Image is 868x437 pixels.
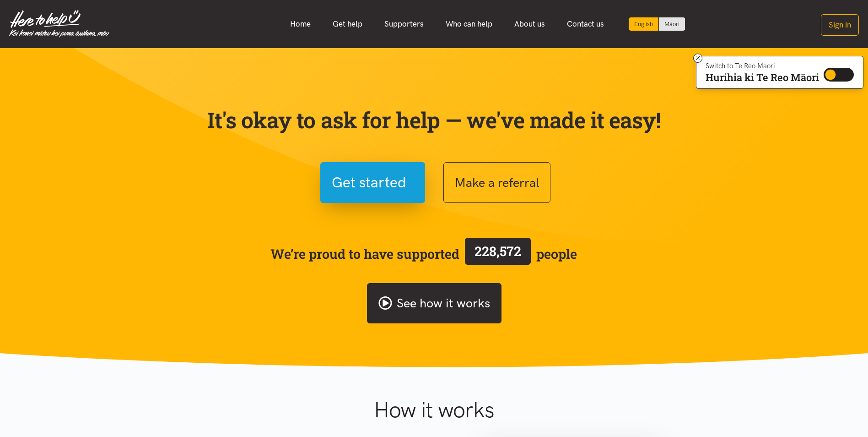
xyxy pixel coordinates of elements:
[629,17,659,31] div: Current language
[443,162,550,203] button: Make a referral
[629,17,685,31] div: Language toggle
[474,242,521,260] span: 228,572
[9,10,109,38] img: Home
[706,63,819,69] p: Switch to Te Reo Māori
[332,171,406,194] span: Get started
[659,17,685,31] a: Switch to Te Reo Māori
[270,236,577,272] span: We’re proud to have supported people
[320,162,425,203] button: Get started
[459,236,536,272] a: 228,572
[373,14,435,34] a: Supporters
[367,283,501,324] a: See how it works
[503,14,556,34] a: About us
[821,14,859,36] button: Sign in
[322,14,373,34] a: Get help
[556,14,615,34] a: Contact us
[435,14,503,34] a: Who can help
[205,107,663,133] p: It's okay to ask for help — we've made it easy!
[285,397,583,423] h1: How it works
[279,14,322,34] a: Home
[706,73,819,82] p: Hurihia ki Te Reo Māori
